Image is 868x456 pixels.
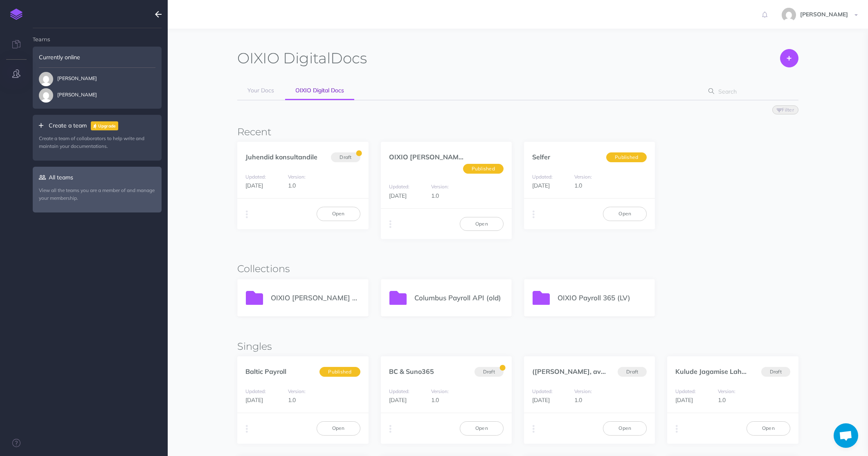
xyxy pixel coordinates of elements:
[532,174,553,180] small: Updated:
[246,291,263,305] img: icon-folder.svg
[39,134,155,150] p: Create a team of collaborators to help write and maintain your documentations.
[532,153,550,161] a: Selfer
[288,182,296,189] span: 1.0
[39,72,53,86] img: 04dfba1875f11d852eb94da576efee55.jpg
[98,123,116,129] small: Upgrade
[317,207,360,221] a: Open
[460,217,504,231] a: Open
[237,341,798,352] h3: Singles
[39,186,155,202] p: View all the teams you are a member of and manage your membership.
[747,421,790,435] a: Open
[718,396,726,404] span: 1.0
[574,388,592,394] small: Version:
[237,49,367,67] h1: Docs
[603,421,647,435] a: Open
[33,115,162,161] div: Create a team
[245,396,263,404] span: [DATE]
[245,388,266,394] small: Updated:
[33,167,162,212] a: All teamsView all the teams you are a member of and manage your membership.
[91,121,118,130] a: Upgrade
[271,292,360,303] p: OIXIO [PERSON_NAME] Personal 365
[389,183,409,190] small: Updated:
[532,388,553,394] small: Updated:
[237,264,798,274] h3: Collections
[247,87,274,94] span: Your Docs
[675,396,693,404] span: [DATE]
[39,72,97,86] span: [PERSON_NAME]
[288,174,306,180] small: Version:
[389,396,407,404] span: [DATE]
[431,183,449,190] small: Version:
[288,396,296,404] span: 1.0
[389,153,488,161] a: OIXIO [PERSON_NAME] juhend
[295,87,344,94] span: OIXIO Digital Docs
[533,423,535,435] i: More actions
[603,207,647,221] a: Open
[533,291,550,305] img: icon-folder.svg
[389,219,391,230] i: More actions
[389,388,409,394] small: Updated:
[317,421,360,435] a: Open
[237,127,798,137] h3: Recent
[675,388,696,394] small: Updated:
[246,209,248,220] i: More actions
[574,174,592,180] small: Version:
[716,84,786,99] input: Search
[245,153,317,161] a: Juhendid konsultandile
[675,367,758,376] a: Kulude Jagamise Lahend...
[389,291,407,305] img: icon-folder.svg
[389,423,391,435] i: More actions
[772,105,798,114] button: Filter
[782,8,796,22] img: 31ca6b76c58a41dfc3662d81e4fc32f0.jpg
[39,88,97,103] span: [PERSON_NAME]
[414,292,503,303] p: Columbus Payroll API (old)
[558,292,646,303] p: OIXIO Payroll 365 (LV)
[431,388,449,394] small: Version:
[245,174,266,180] small: Updated:
[245,182,263,189] span: [DATE]
[718,388,735,394] small: Version:
[431,396,439,404] span: 1.0
[288,388,306,394] small: Version:
[431,192,439,199] span: 1.0
[33,47,162,68] div: Currently online
[246,423,248,435] i: More actions
[676,423,678,435] i: More actions
[532,182,550,189] span: [DATE]
[237,82,284,100] a: Your Docs
[237,49,331,67] span: OIXIO Digital
[532,367,636,376] a: ([PERSON_NAME], avaldamata...
[285,82,354,100] a: OIXIO Digital Docs
[533,209,535,220] i: More actions
[389,192,407,199] span: [DATE]
[574,182,582,189] span: 1.0
[39,88,53,103] img: 31ca6b76c58a41dfc3662d81e4fc32f0.jpg
[389,367,434,376] a: BC & Suno365
[33,28,162,42] h4: Teams
[460,421,504,435] a: Open
[245,367,286,376] a: Baltic Payroll
[10,9,22,20] img: logo-mark.svg
[834,423,858,448] div: Avatud vestlus
[574,396,582,404] span: 1.0
[796,11,852,18] span: [PERSON_NAME]
[532,396,550,404] span: [DATE]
